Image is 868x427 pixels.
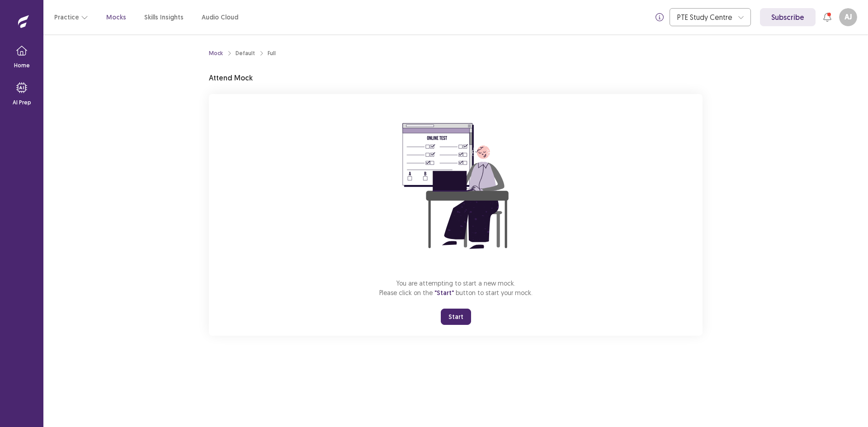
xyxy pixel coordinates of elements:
[379,278,533,298] p: You are attempting to start a new mock. Please click on the button to start your mock.
[236,49,255,57] div: Default
[106,13,126,22] a: Mocks
[677,9,733,26] div: PTE Study Centre
[209,49,276,57] nav: breadcrumb
[13,99,31,107] p: AI Prep
[202,13,238,22] a: Audio Cloud
[268,49,276,57] div: Full
[374,105,537,267] img: attend-mock
[760,8,816,26] a: Subscribe
[441,309,471,325] button: Start
[144,13,184,22] a: Skills Insights
[209,49,223,57] a: Mock
[54,9,88,25] button: Practice
[14,61,30,70] p: Home
[651,9,668,25] button: info
[209,72,253,83] p: Attend Mock
[434,289,454,297] span: "Start"
[839,8,857,26] button: AJ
